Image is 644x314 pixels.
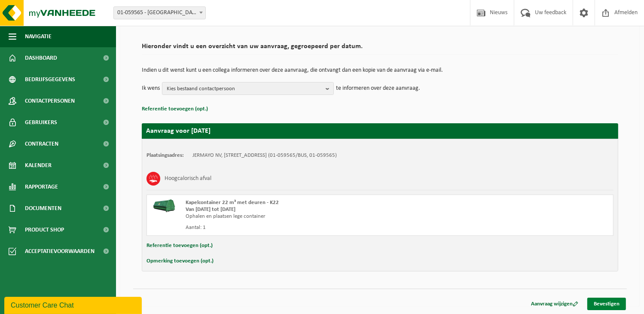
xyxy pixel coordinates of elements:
[25,26,52,47] span: Navigatie
[25,90,75,112] span: Contactpersonen
[4,295,143,314] iframe: chat widget
[147,256,214,267] button: Opmerking toevoegen (opt.)
[25,241,95,262] span: Acceptatievoorwaarden
[113,6,206,19] span: 01-059565 - JERMAYO NV - LIER
[25,176,58,198] span: Rapportage
[186,200,279,205] span: Kapelcontainer 22 m³ met deuren - K22
[142,82,160,95] p: Ik wens
[186,207,235,212] strong: Van [DATE] tot [DATE]
[25,219,64,241] span: Product Shop
[25,155,52,176] span: Kalender
[25,112,57,133] span: Gebruikers
[142,43,618,55] h2: Hieronder vindt u een overzicht van uw aanvraag, gegroepeerd per datum.
[151,199,177,212] img: HK-XK-22-GN-00.png
[114,7,205,19] span: 01-059565 - JERMAYO NV - LIER
[336,82,420,95] p: te informeren over deze aanvraag.
[167,82,322,95] span: Kies bestaand contactpersoon
[165,172,211,186] h3: Hoogcalorisch afval
[25,47,57,69] span: Dashboard
[142,104,208,115] button: Referentie toevoegen (opt.)
[147,152,184,158] strong: Plaatsingsadres:
[587,298,626,310] a: Bevestigen
[192,152,337,159] td: JERMAYO NV, [STREET_ADDRESS] (01-059565/BUS, 01-059565)
[147,240,213,251] button: Referentie toevoegen (opt.)
[25,133,58,155] span: Contracten
[186,213,415,220] div: Ophalen en plaatsen lege container
[525,298,585,310] a: Aanvraag wijzigen
[142,67,618,73] p: Indien u dit wenst kunt u een collega informeren over deze aanvraag, die ontvangt dan een kopie v...
[186,224,415,231] div: Aantal: 1
[146,128,211,134] strong: Aanvraag voor [DATE]
[25,198,61,219] span: Documenten
[162,82,334,95] button: Kies bestaand contactpersoon
[25,69,75,90] span: Bedrijfsgegevens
